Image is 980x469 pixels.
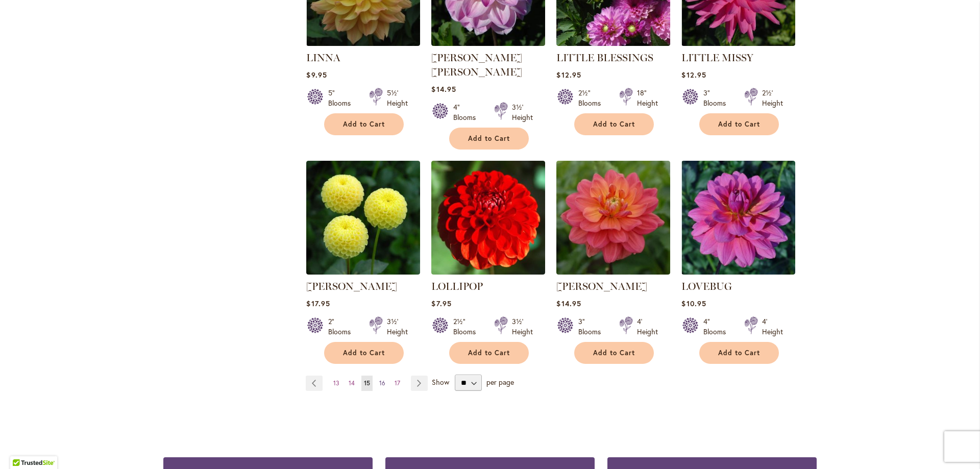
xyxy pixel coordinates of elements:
[306,161,420,275] img: LITTLE SCOTTIE
[306,52,340,64] a: LINNA
[306,299,330,308] span: $17.95
[578,316,607,337] div: 3" Blooms
[377,376,388,391] a: 16
[718,349,760,357] span: Add to Cart
[328,316,357,337] div: 2" Blooms
[718,120,760,129] span: Add to Cart
[324,342,404,364] button: Add to Cart
[703,88,732,108] div: 3" Blooms
[681,299,706,308] span: $10.95
[333,379,339,387] span: 13
[349,379,355,387] span: 14
[8,433,36,461] iframe: Launch Accessibility Center
[431,299,451,308] span: $7.95
[364,379,370,387] span: 15
[637,316,658,337] div: 4' Height
[449,128,529,150] button: Add to Cart
[306,267,420,277] a: LITTLE SCOTTIE
[343,120,385,129] span: Add to Cart
[556,299,581,308] span: $14.95
[681,70,706,80] span: $12.95
[486,377,514,387] span: per page
[699,113,779,135] button: Add to Cart
[512,316,533,337] div: 3½' Height
[574,342,654,364] button: Add to Cart
[343,349,385,357] span: Add to Cart
[578,88,607,108] div: 2½" Blooms
[556,267,670,277] a: LORA ASHLEY
[637,88,658,108] div: 18" Height
[431,267,545,277] a: LOLLIPOP
[346,376,357,391] a: 14
[449,342,529,364] button: Add to Cart
[324,113,404,135] button: Add to Cart
[306,70,327,80] span: $9.95
[432,377,449,387] span: Show
[468,349,510,357] span: Add to Cart
[574,113,654,135] button: Add to Cart
[431,280,483,292] a: LOLLIPOP
[306,38,420,48] a: LINNA
[762,316,783,337] div: 4' Height
[556,38,670,48] a: LITTLE BLESSINGS
[512,102,533,122] div: 3½' Height
[681,52,753,64] a: LITTLE MISSY
[431,38,545,48] a: LISA LISA
[556,52,653,64] a: LITTLE BLESSINGS
[453,102,482,122] div: 4" Blooms
[392,376,403,391] a: 17
[556,161,670,275] img: LORA ASHLEY
[468,134,510,143] span: Add to Cart
[431,161,545,275] img: LOLLIPOP
[331,376,342,391] a: 13
[703,316,732,337] div: 4" Blooms
[762,88,783,108] div: 2½' Height
[306,280,397,292] a: [PERSON_NAME]
[556,280,647,292] a: [PERSON_NAME]
[681,161,795,275] img: LOVEBUG
[387,316,408,337] div: 3½' Height
[387,88,408,108] div: 5½' Height
[681,38,795,48] a: LITTLE MISSY
[556,70,581,80] span: $12.95
[395,379,400,387] span: 17
[431,84,456,94] span: $14.95
[593,120,635,129] span: Add to Cart
[379,379,385,387] span: 16
[681,280,732,292] a: LOVEBUG
[699,342,779,364] button: Add to Cart
[681,267,795,277] a: LOVEBUG
[431,52,522,78] a: [PERSON_NAME] [PERSON_NAME]
[328,88,357,108] div: 5" Blooms
[453,316,482,337] div: 2½" Blooms
[593,349,635,357] span: Add to Cart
